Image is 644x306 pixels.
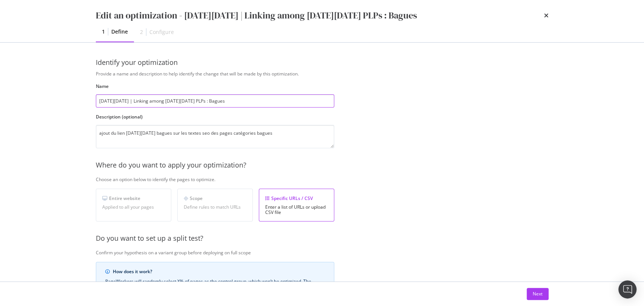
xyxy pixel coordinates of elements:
[265,195,328,201] div: Specific URLs / CSV
[96,249,586,256] div: Confirm your hypothesis on a variant group before deploying on full scope
[96,9,417,22] div: Edit an optimization - [DATE][DATE] | Linking among [DATE][DATE] PLPs : Bagues
[111,28,128,35] div: Define
[184,195,246,201] div: Scope
[96,125,334,148] textarea: ajout du lien [DATE][DATE] bagues sur les textes seo des pages catégories bagues
[96,58,549,68] div: Identify your optimization
[102,195,165,201] div: Entire website
[96,71,586,77] div: Provide a name and description to help identify the change that will be made by this optimization.
[149,28,174,36] div: Configure
[96,94,334,108] input: Enter an optimization name to easily find it back
[265,205,328,215] div: Enter a list of URLs or upload CSV file
[113,268,325,275] div: How does it work?
[533,291,543,297] div: Next
[140,28,143,36] div: 2
[96,160,586,170] div: Where do you want to apply your optimization?
[527,288,549,300] button: Next
[96,234,586,243] div: Do you want to set up a split test?
[618,280,636,298] div: Open Intercom Messenger
[96,114,334,120] label: Description (optional)
[96,83,334,89] label: Name
[96,176,586,183] div: Choose an option below to identify the pages to optimize.
[102,28,105,35] div: 1
[184,205,246,210] div: Define rules to match URLs
[544,9,549,22] div: times
[102,205,165,210] div: Applied to all your pages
